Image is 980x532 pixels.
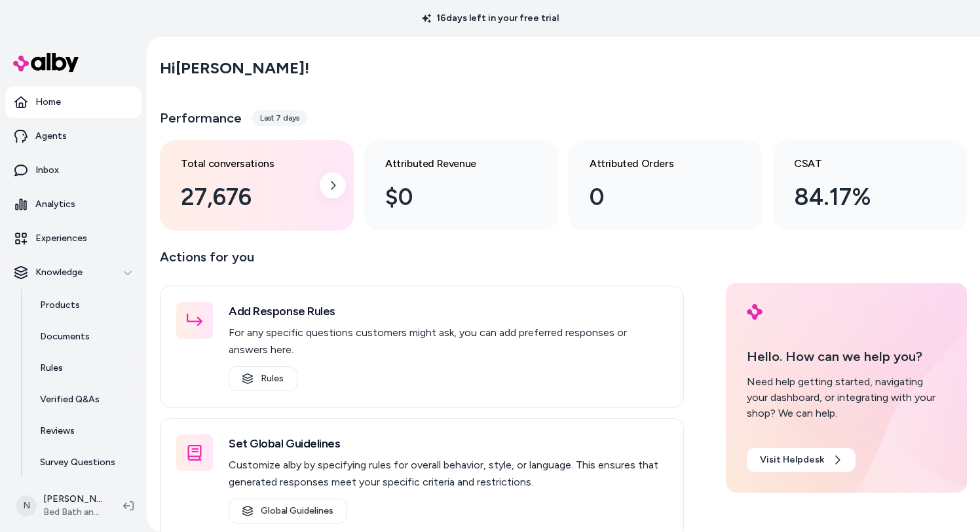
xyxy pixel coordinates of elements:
div: 0 [590,180,721,215]
h3: Add Response Rules [229,302,668,320]
p: Analytics [35,198,75,211]
img: alby Logo [747,304,763,320]
p: Customize alby by specifying rules for overall behavior, style, or language. This ensures that ge... [229,457,668,491]
div: 84.17% [794,180,925,215]
p: Knowledge [35,266,83,279]
p: 16 days left in your free trial [414,12,567,25]
a: Reviews [27,415,141,447]
p: [PERSON_NAME] [43,493,102,506]
p: Home [35,96,61,109]
h3: Performance [160,109,242,127]
a: Attributed Orders 0 [569,140,763,231]
a: Attributed Revenue $0 [364,140,558,231]
a: Agents [5,121,141,152]
a: Inbox [5,155,141,186]
p: Documents [40,330,90,343]
div: 27,676 [181,180,312,215]
div: Last 7 days [252,110,307,126]
p: Hello. How can we help you? [747,347,946,366]
a: Visit Helpdesk [747,448,856,472]
img: alby Logo [13,53,79,72]
a: Home [5,86,141,118]
h2: Hi [PERSON_NAME] ! [160,58,309,78]
a: Analytics [5,189,141,220]
a: Documents [27,321,141,352]
a: Rules [27,352,141,384]
h3: Attributed Revenue [385,156,516,172]
a: Global Guidelines [229,499,347,523]
a: Rules [229,366,297,391]
span: Bed Bath and Beyond [43,506,102,519]
h3: Total conversations [181,156,312,172]
p: Agents [35,130,67,143]
p: Experiences [35,232,87,245]
button: Knowledge [5,257,141,288]
span: N [16,495,37,516]
p: Survey Questions [40,456,115,469]
p: Rules [40,362,63,375]
h3: Set Global Guidelines [229,434,668,453]
p: For any specific questions customers might ask, you can add preferred responses or answers here. [229,324,668,358]
h3: CSAT [794,156,925,172]
a: Survey Questions [27,447,141,478]
a: Experiences [5,223,141,254]
h3: Attributed Orders [590,156,721,172]
a: Verified Q&As [27,384,141,415]
div: Need help getting started, navigating your dashboard, or integrating with your shop? We can help. [747,374,946,421]
a: CSAT 84.17% [773,140,967,231]
a: Total conversations 27,676 [160,140,354,231]
p: Inbox [35,164,59,177]
p: Verified Q&As [40,393,100,406]
p: Actions for you [160,246,684,278]
button: N[PERSON_NAME]Bed Bath and Beyond [8,485,113,527]
div: $0 [385,180,516,215]
p: Products [40,299,80,312]
a: Products [27,290,141,321]
p: Reviews [40,425,75,438]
